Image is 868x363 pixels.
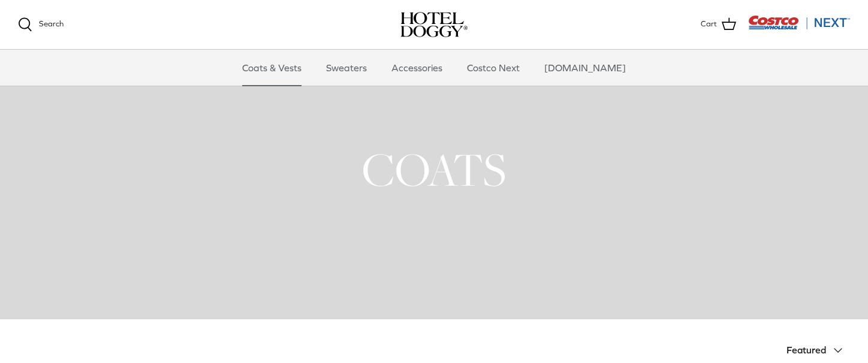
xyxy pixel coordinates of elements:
h1: COATS [18,140,850,199]
span: Search [39,19,64,28]
span: Featured [786,344,826,355]
img: Costco Next [748,15,850,30]
a: Sweaters [315,50,378,86]
a: Search [18,17,64,32]
span: Cart [701,18,717,31]
a: Costco Next [456,50,531,86]
a: Coats & Vests [231,50,312,86]
a: Cart [701,17,736,32]
a: Visit Costco Next [748,23,850,32]
a: Accessories [381,50,453,86]
a: hoteldoggy.com hoteldoggycom [400,12,468,37]
img: hoteldoggycom [400,12,468,37]
a: [DOMAIN_NAME] [534,50,637,86]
